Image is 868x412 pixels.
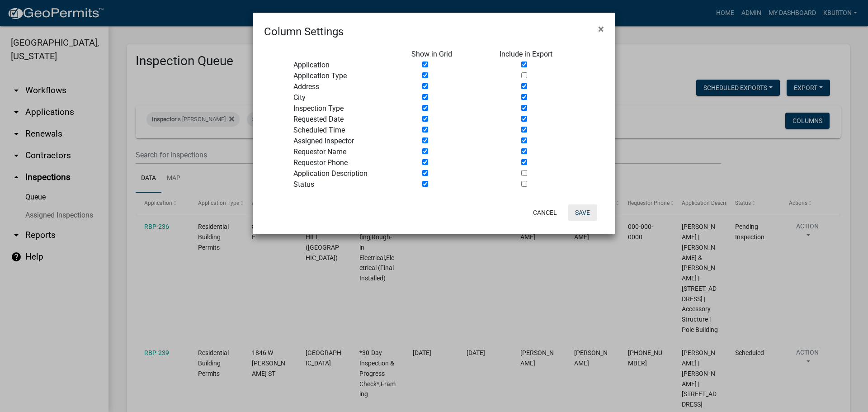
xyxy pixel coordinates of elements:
[598,23,604,35] span: ×
[264,24,344,40] h4: Column Settings
[526,204,564,221] button: Cancel
[287,168,405,179] div: Application Description
[287,179,405,190] div: Status
[405,49,493,60] div: Show in Grid
[287,157,405,168] div: Requestor Phone
[287,81,405,92] div: Address
[287,92,405,103] div: City
[287,60,405,71] div: Application
[287,103,405,114] div: Inspection Type
[287,125,405,136] div: Scheduled Time
[493,49,581,60] div: Include in Export
[287,71,405,81] div: Application Type
[568,204,597,221] button: Save
[591,16,611,42] button: Close
[287,147,405,157] div: Requestor Name
[287,136,405,147] div: Assigned Inspector
[287,114,405,125] div: Requested Date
